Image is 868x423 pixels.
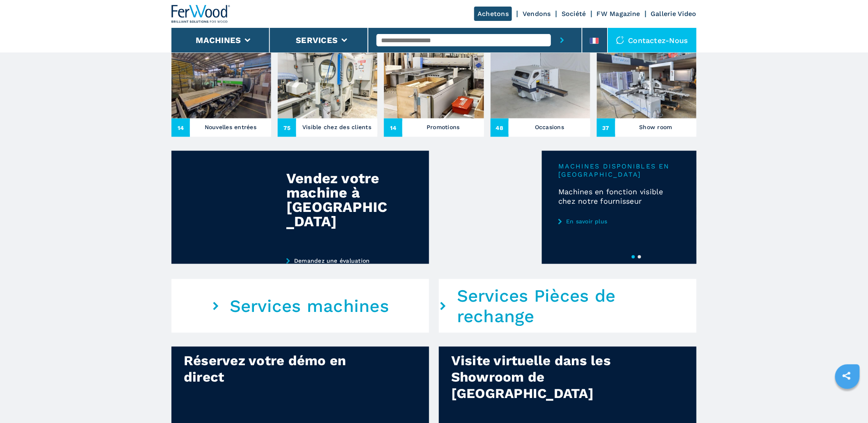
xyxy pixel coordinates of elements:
[302,121,371,133] h3: Visible chez des clients
[597,53,697,137] a: Show room37Show room
[286,171,393,229] div: Vendez votre machine à [GEOGRAPHIC_DATA]
[638,255,641,259] button: 2
[597,53,697,118] img: Show room
[632,255,635,259] button: 1
[558,218,680,225] a: En savoir plus
[171,118,190,137] span: 14
[427,121,460,133] h3: Promotions
[597,118,615,137] span: 37
[523,10,551,18] a: Vendons
[196,35,241,45] button: Machines
[278,53,377,137] a: Visible chez des clients75Visible chez des clients
[457,286,697,327] em: Services Pièces de rechange
[384,118,402,137] span: 14
[608,28,697,52] div: Contactez-nous
[640,121,672,133] h3: Show room
[286,257,400,264] a: Demandez une évaluation
[836,366,857,386] a: sharethis
[439,279,697,333] a: Services Pièces de rechange
[278,53,377,118] img: Visible chez des clients
[474,7,512,21] a: Achetons
[205,121,256,133] h3: Nouvelles entrées
[491,118,509,137] span: 48
[535,121,564,133] h3: Occasions
[651,10,697,18] a: Gallerie Video
[184,353,370,386] div: Réservez votre démo en direct
[491,53,590,118] img: Occasions
[296,35,338,45] button: Services
[384,53,484,137] a: Promotions14Promotions
[230,296,389,316] em: Services machines
[171,53,271,118] img: Nouvelles entrées
[551,28,573,52] button: submit-button
[451,353,637,402] div: Visite virtuelle dans les Showroom de [GEOGRAPHIC_DATA]
[278,118,296,137] span: 75
[171,5,231,23] img: Ferwood
[384,53,484,118] img: Promotions
[491,53,590,137] a: Occasions48Occasions
[171,53,271,137] a: Nouvelles entrées14Nouvelles entrées
[833,386,862,417] iframe: Chat
[616,36,624,44] img: Contactez-nous
[562,10,586,18] a: Société
[597,10,640,18] a: FW Magazine
[171,279,429,333] a: Services machines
